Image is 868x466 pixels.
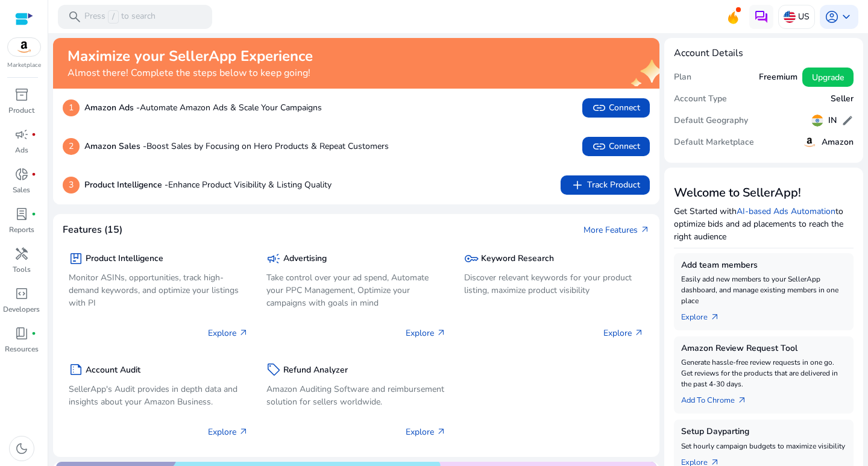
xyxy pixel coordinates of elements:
p: SellerApp's Audit provides in depth data and insights about your Amazon Business. [69,383,248,408]
p: Discover relevant keywords for your product listing, maximize product visibility [464,271,644,297]
h5: Keyword Research [481,254,554,264]
span: arrow_outward [436,328,446,338]
h5: Freemium [759,72,797,83]
span: arrow_outward [436,427,446,436]
p: Automate Amazon Ads & Scale Your Campaigns [84,101,322,114]
span: Connect [592,101,640,115]
button: linkConnect [582,98,650,118]
p: Sales [13,184,30,195]
span: fiber_manual_record [31,331,36,336]
p: Amazon Auditing Software and reimbursement solution for sellers worldwide. [266,383,446,408]
span: arrow_outward [737,395,747,405]
p: Monitor ASINs, opportunities, track high-demand keywords, and optimize your listings with PI [69,271,248,309]
span: fiber_manual_record [31,132,36,137]
img: in.svg [811,115,823,127]
p: Set hourly campaign budgets to maximize visibility [681,441,846,452]
span: fiber_manual_record [31,172,36,177]
p: Marketplace [7,61,41,70]
span: campaign [14,127,29,142]
p: 2 [63,138,80,155]
span: package [69,251,83,266]
p: Resources [5,344,39,354]
p: Explore [603,327,644,339]
b: Amazon Sales - [84,140,146,152]
h5: Account Audit [86,365,140,376]
span: arrow_outward [710,312,720,322]
span: add [570,178,585,192]
b: Product Intelligence - [84,179,168,190]
p: Developers [3,304,40,315]
p: Take control over your ad spend, Automate your PPC Management, Optimize your campaigns with goals... [266,271,446,309]
p: Product [8,105,34,116]
span: arrow_outward [640,225,650,235]
span: dark_mode [14,441,29,456]
h5: Default Marketplace [674,137,754,148]
p: Reports [9,224,34,235]
span: donut_small [14,167,29,181]
h5: Account Type [674,94,727,104]
span: arrow_outward [634,328,644,338]
h5: Default Geography [674,116,748,126]
h5: Plan [674,72,691,83]
span: key [464,251,479,266]
span: Connect [592,139,640,154]
span: book_4 [14,326,29,341]
a: More Featuresarrow_outward [583,224,650,236]
b: Amazon Ads - [84,102,140,113]
img: amazon.svg [8,38,40,56]
p: Generate hassle-free review requests in one go. Get reviews for the products that are delivered i... [681,357,846,389]
h5: Product Intelligence [86,254,163,264]
span: arrow_outward [239,427,248,436]
span: fiber_manual_record [31,212,36,216]
span: inventory_2 [14,87,29,102]
span: Upgrade [812,71,844,84]
span: campaign [266,251,281,266]
h5: Setup Dayparting [681,427,846,437]
p: Enhance Product Visibility & Listing Quality [84,178,332,191]
h5: IN [828,116,837,126]
p: Press to search [84,10,156,24]
span: / [108,10,119,24]
span: arrow_outward [239,328,248,338]
h5: Add team members [681,260,846,271]
button: linkConnect [582,137,650,156]
h5: Seller [831,94,854,104]
p: Get Started with to optimize bids and ad placements to reach the right audience [674,205,854,243]
a: AI-based Ads Automation [737,206,835,217]
p: Easily add new members to your SellerApp dashboard, and manage existing members in one place [681,274,846,306]
p: Ads [15,145,28,156]
p: Boost Sales by Focusing on Hero Products & Repeat Customers [84,140,389,153]
img: amazon.svg [802,135,817,150]
img: us.svg [784,11,796,23]
button: Upgrade [802,68,854,87]
p: Explore [406,327,446,339]
h5: Refund Analyzer [283,365,348,376]
h3: Welcome to SellerApp! [674,186,854,200]
p: Explore [208,426,248,438]
span: keyboard_arrow_down [839,10,854,24]
h5: Amazon [822,137,854,148]
h2: Maximize your SellerApp Experience [68,48,313,65]
p: Explore [208,327,248,339]
span: search [68,10,82,24]
h4: Almost there! Complete the steps below to keep going! [68,68,313,79]
span: summarize [69,362,83,377]
span: link [592,139,606,154]
p: Tools [13,264,31,275]
p: 1 [63,99,80,116]
span: sell [266,362,281,377]
p: US [798,6,810,27]
p: Explore [406,426,446,438]
span: Track Product [570,178,640,192]
h4: Features (15) [63,224,122,236]
span: account_circle [825,10,839,24]
span: handyman [14,247,29,261]
button: addTrack Product [561,175,650,195]
p: 3 [63,177,80,194]
span: lab_profile [14,207,29,221]
h5: Amazon Review Request Tool [681,344,846,354]
a: Add To Chrome [681,389,756,406]
a: Explorearrow_outward [681,306,729,323]
h5: Advertising [283,254,327,264]
span: edit [841,115,854,127]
